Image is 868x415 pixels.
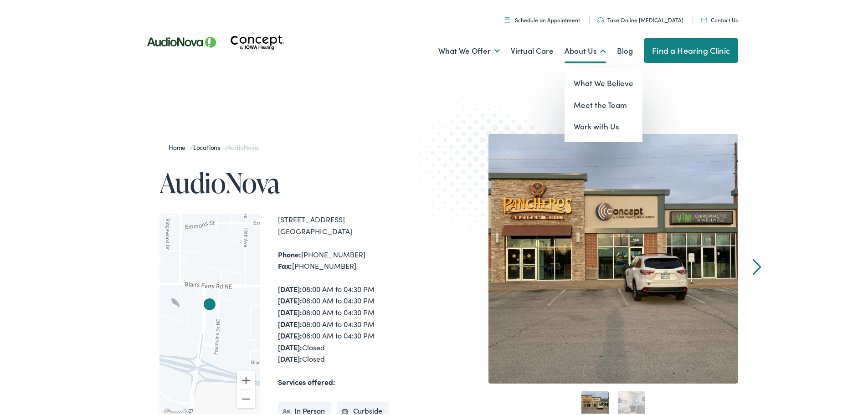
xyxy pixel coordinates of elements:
[278,259,292,269] strong: Fax:
[565,32,606,66] a: About Us
[278,293,302,303] strong: [DATE]:
[159,166,437,196] h1: AudioNova
[237,388,255,406] button: Zoom out
[278,282,437,363] div: 08:00 AM to 04:30 PM 08:00 AM to 04:30 PM 08:00 AM to 04:30 PM 08:00 AM to 04:30 PM 08:00 AM to 0...
[278,328,302,338] strong: [DATE]:
[701,16,707,20] img: utility icon
[617,32,633,66] a: Blog
[169,141,258,150] span: / /
[278,375,335,385] strong: Services offered:
[227,141,258,150] span: AudioNova
[278,212,437,235] div: [STREET_ADDRESS] [GEOGRAPHIC_DATA]
[505,14,580,22] a: Schedule an Appointment
[278,340,302,350] strong: [DATE]:
[278,352,302,362] strong: [DATE]:
[193,141,225,150] a: Locations
[237,369,255,388] button: Zoom in
[644,36,738,61] a: Find a Hearing Clinic
[278,305,302,315] strong: [DATE]:
[565,114,642,136] a: Work with Us
[278,247,301,257] strong: Phone:
[701,14,738,22] a: Contact Us
[278,282,302,292] strong: [DATE]:
[195,289,224,318] div: AudioNova
[505,15,510,21] img: A calendar icon to schedule an appointment at Concept by Iowa Hearing.
[597,14,683,22] a: Take Online [MEDICAL_DATA]
[565,71,642,92] a: What We Believe
[278,247,437,270] div: [PHONE_NUMBER] [PHONE_NUMBER]
[565,92,642,114] a: Meet the Team
[511,32,554,66] a: Virtual Care
[753,257,761,273] a: Next
[438,32,500,66] a: What We Offer
[278,317,302,327] strong: [DATE]:
[597,15,604,21] img: utility icon
[169,141,190,150] a: Home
